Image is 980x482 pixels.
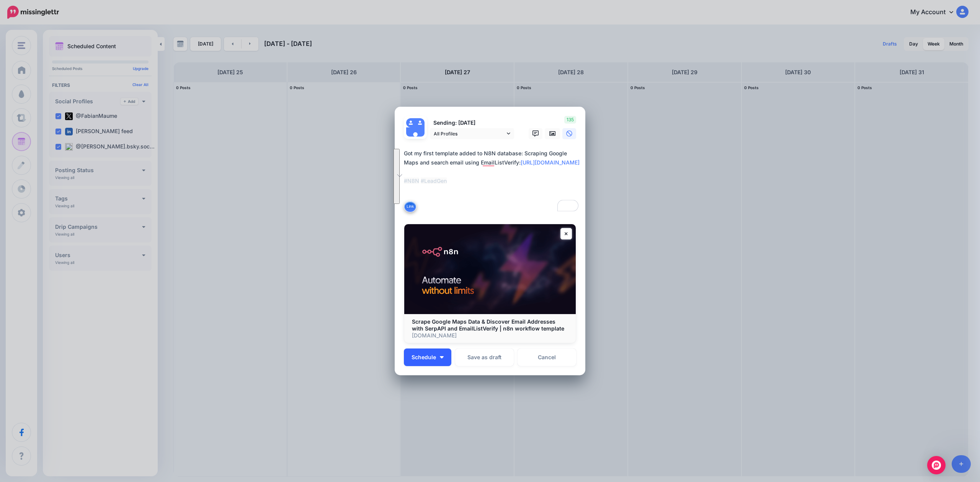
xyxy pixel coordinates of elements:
p: Sending: [DATE] [430,119,514,127]
span: 135 [564,116,576,124]
img: user_default_image.png [406,127,425,146]
span: Schedule [412,355,436,360]
a: Cancel [518,348,576,366]
p: [DOMAIN_NAME] [412,332,568,339]
b: Scrape Google Maps Data & Discover Email Addresses with SerpAPI and EmailListVerify | n8n workflo... [412,318,564,332]
div: Got my first template added to N8N database: Scraping Google Maps and search email using EmailLis... [404,149,580,186]
a: All Profiles [430,128,514,139]
button: Schedule [404,348,451,366]
img: user_default_image.png [406,118,415,127]
button: Link [404,201,416,212]
img: arrow-down-white.png [440,356,444,358]
textarea: To enrich screen reader interactions, please activate Accessibility in Grammarly extension settings [404,149,580,213]
button: Save as draft [455,348,514,366]
img: Scrape Google Maps Data & Discover Email Addresses with SerpAPI and EmailListVerify | n8n workflo... [404,224,576,314]
div: Open Intercom Messenger [927,456,946,474]
span: All Profiles [434,130,505,138]
img: user_default_image.png [415,118,425,127]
